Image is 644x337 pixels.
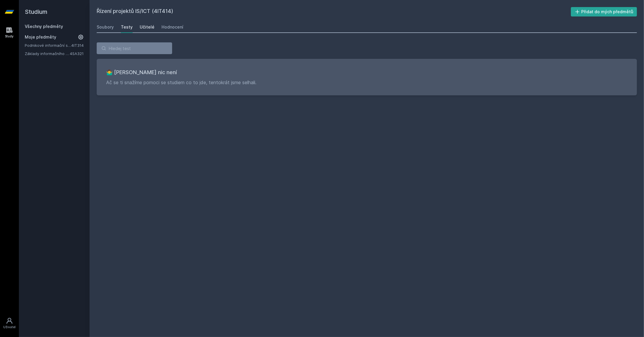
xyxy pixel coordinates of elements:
[1,24,18,41] a: Study
[25,51,70,57] a: Základy informačního managementu
[571,7,637,16] button: Přidat do mých předmětů
[25,24,63,29] a: Všechny předměty
[5,34,14,39] div: Study
[97,7,571,16] h2: Řízení projektů IS/ICT (4IT414)
[1,314,18,332] a: Uživatel
[70,51,84,56] a: 4SA321
[140,24,154,30] div: Učitelé
[25,34,56,40] span: Moje předměty
[3,325,16,329] div: Uživatel
[106,68,627,77] h3: 🤷‍♂️ [PERSON_NAME] nic není
[97,24,114,30] div: Soubory
[97,42,172,54] input: Hledej test
[25,42,71,48] a: Podnikové informační systémy
[121,24,133,30] div: Testy
[106,79,627,86] p: Ač se ti snažíme pomoci se studiem co to jde, tentokrát jsme selhali.
[140,21,154,33] a: Učitelé
[162,24,183,30] div: Hodnocení
[121,21,133,33] a: Testy
[97,21,114,33] a: Soubory
[162,21,183,33] a: Hodnocení
[71,43,84,48] a: 4IT314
